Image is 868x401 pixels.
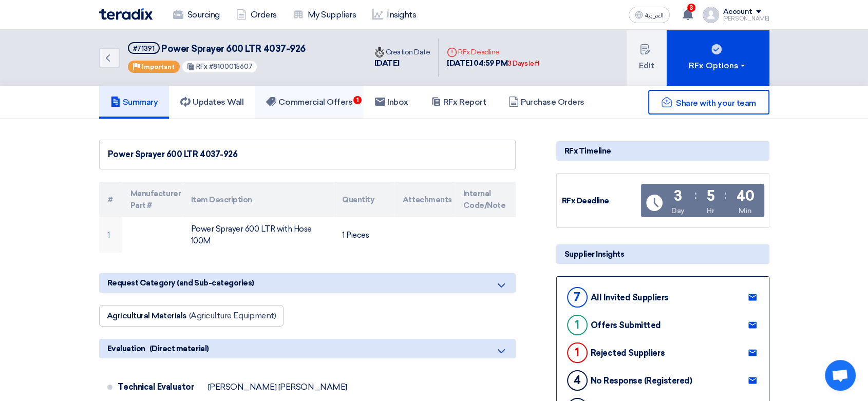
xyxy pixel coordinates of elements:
div: RFx Options [689,60,747,72]
span: Request Category (and Sub-categories) [107,277,254,289]
div: [DATE] [374,58,430,69]
span: #8100015607 [209,63,253,70]
span: RFx [196,63,207,70]
a: Orders [228,4,285,26]
div: Min [739,205,752,216]
div: 1 [567,342,588,363]
th: Manufacturer Part # [122,182,183,217]
img: Teradix logo [99,8,153,20]
div: 7 [567,287,588,308]
div: : [724,186,727,204]
a: My Suppliers [285,4,364,26]
div: Offers Submitted [591,320,661,330]
div: Rejected Suppliers [591,348,665,358]
div: Creation Date [374,47,430,58]
span: Agricultural Materials [107,311,187,320]
a: Purchase Orders [497,86,596,119]
button: العربية [629,7,670,23]
td: 1 [99,217,122,253]
div: RFx Deadline [562,195,639,207]
a: Open chat [825,360,856,391]
td: Power Sprayer 600 LTR with Hose 100M [183,217,334,253]
h5: Inbox [375,97,408,107]
h5: Summary [110,97,158,107]
img: profile_test.png [703,7,719,23]
a: Insights [364,4,424,26]
span: (Agriculture Equipment) [188,311,276,320]
div: [DATE] 04:59 PM [447,58,540,69]
div: 3 Days left [507,59,540,69]
div: Supplier Insights [556,244,769,264]
th: Item Description [183,182,334,217]
th: Internal Code/Note [455,182,516,217]
a: RFx Report [420,86,497,119]
h5: Commercial Offers [266,97,352,107]
div: Account [723,8,752,16]
div: Power Sprayer 600 LTR 4037-926 [108,148,507,161]
div: Hr [707,205,714,216]
div: [PERSON_NAME] [PERSON_NAME] [208,382,347,392]
th: # [99,182,122,217]
a: Sourcing [165,4,228,26]
div: Day [671,205,685,216]
span: Important [142,63,175,70]
span: Share with your team [676,98,756,108]
a: Inbox [364,86,420,119]
h5: Power Sprayer 600 LTR 4037-926 [128,42,306,55]
button: RFx Options [667,30,769,86]
div: 3 [674,189,682,203]
div: 40 [737,189,754,203]
span: Power Sprayer 600 LTR 4037-926 [161,43,306,54]
span: 1 [353,96,362,104]
div: #71391 [133,45,155,52]
a: Summary [99,86,169,119]
td: 1 Pieces [334,217,394,253]
button: Edit [627,30,667,86]
div: RFx Deadline [447,47,540,58]
th: Quantity [334,182,394,217]
div: 1 [567,315,588,335]
h5: Purchase Orders [508,97,584,107]
span: العربية [645,12,664,19]
span: Evaluation [107,343,145,354]
div: No Response (Registered) [591,376,692,386]
div: RFx Timeline [556,141,769,161]
h5: Updates Wall [180,97,243,107]
th: Attachments [394,182,455,217]
span: (Direct material) [149,343,209,354]
div: Technical Evaluator [118,375,200,399]
a: Updates Wall [169,86,255,119]
div: [PERSON_NAME] [723,16,769,22]
h5: RFx Report [431,97,486,107]
a: Commercial Offers1 [255,86,364,119]
div: 4 [567,370,588,391]
div: All Invited Suppliers [591,293,669,302]
div: 5 [706,189,714,203]
span: 3 [687,4,695,12]
div: : [694,186,697,204]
